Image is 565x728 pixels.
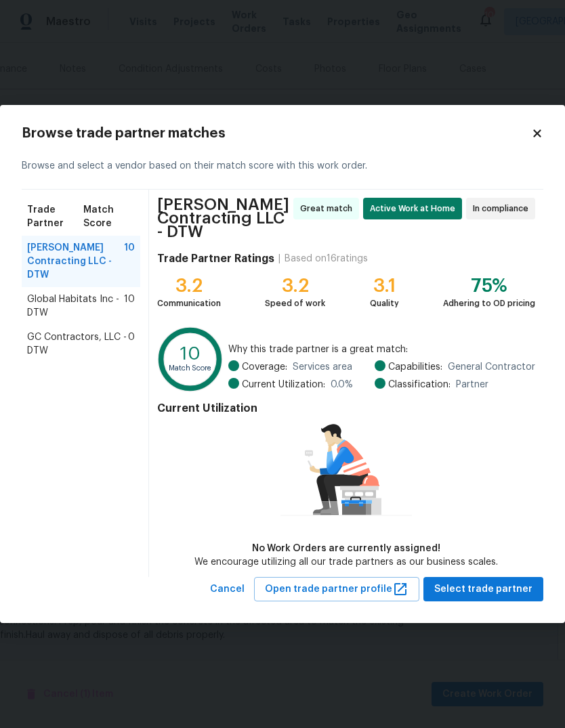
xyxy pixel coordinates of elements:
[83,203,135,230] span: Match Score
[27,241,124,282] span: [PERSON_NAME] Contracting LLC - DTW
[242,378,325,391] span: Current Utilization:
[210,581,245,598] span: Cancel
[242,360,287,374] span: Coverage:
[265,581,409,598] span: Open trade partner profile
[22,143,543,190] div: Browse and select a vendor based on their match score with this work order.
[128,330,135,358] span: 0
[285,252,368,265] div: Based on 16 ratings
[254,577,419,602] button: Open trade partner profile
[124,241,135,282] span: 10
[194,542,498,555] div: No Work Orders are currently assigned!
[443,279,535,293] div: 75%
[265,297,325,310] div: Speed of work
[157,252,274,265] h4: Trade Partner Ratings
[27,203,83,230] span: Trade Partner
[473,202,534,215] span: In compliance
[370,202,461,215] span: Active Work at Home
[124,293,135,320] span: 10
[180,344,201,362] text: 10
[157,279,221,293] div: 3.2
[456,378,488,391] span: Partner
[448,360,535,374] span: General Contractor
[157,297,221,310] div: Communication
[169,364,212,371] text: Match Score
[228,343,535,356] span: Why this trade partner is a great match:
[300,202,358,215] span: Great match
[265,279,325,293] div: 3.2
[331,378,353,391] span: 0.0 %
[388,378,451,391] span: Classification:
[370,297,399,310] div: Quality
[274,252,285,265] div: |
[443,297,535,310] div: Adhering to OD pricing
[22,127,531,140] h2: Browse trade partner matches
[293,360,352,374] span: Services area
[194,555,498,569] div: We encourage utilizing all our trade partners as our business scales.
[157,198,289,238] span: [PERSON_NAME] Contracting LLC - DTW
[434,581,532,598] span: Select trade partner
[157,402,535,415] h4: Current Utilization
[388,360,442,374] span: Capabilities:
[205,577,250,602] button: Cancel
[370,279,399,293] div: 3.1
[423,577,543,602] button: Select trade partner
[27,330,128,358] span: GC Contractors, LLC - DTW
[27,293,124,320] span: Global Habitats Inc - DTW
